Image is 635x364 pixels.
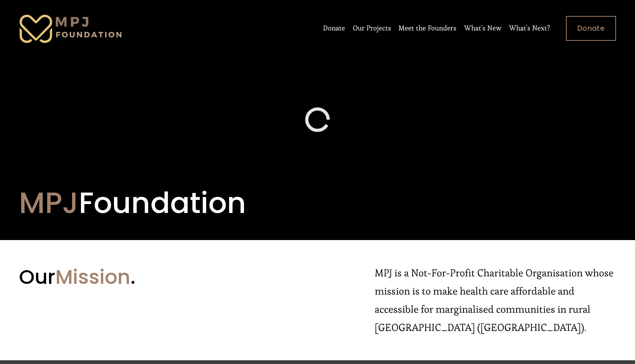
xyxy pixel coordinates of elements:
[19,264,311,290] h2: Our .
[19,183,79,223] span: MPJ
[566,16,616,41] a: Donate
[464,21,502,35] a: What's New
[19,185,467,221] h1: Foundation
[323,21,345,35] a: Donate
[55,263,130,291] span: Mission
[398,21,456,35] a: Meet the Founders
[509,21,550,35] a: What's Next?
[353,21,391,35] a: Our Projects
[375,264,616,337] p: MPJ is a Not-For-Profit Charitable Organisation whose mission is to make health care affordable a...
[19,13,123,44] img: MPJ Foundation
